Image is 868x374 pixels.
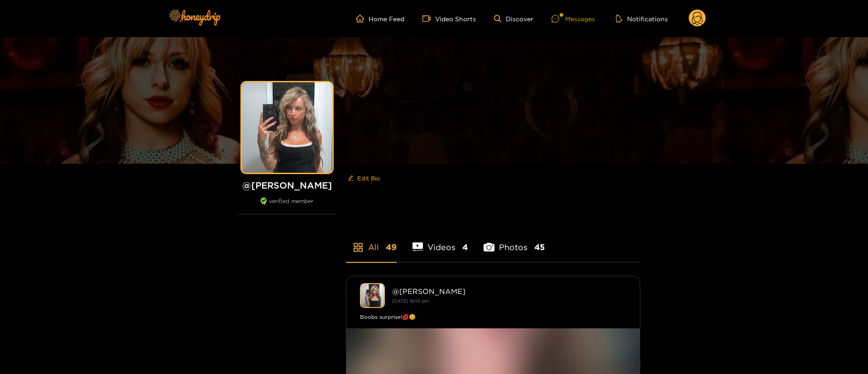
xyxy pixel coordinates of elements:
[353,242,364,253] span: appstore
[422,14,476,23] a: Video Shorts
[613,14,671,23] button: Notifications
[392,298,429,303] small: [DATE] 19:00 pm
[348,175,354,182] span: edit
[357,174,380,183] span: Edit Bio
[534,241,545,253] span: 45
[494,15,533,23] a: Discover
[412,221,468,262] li: Videos
[237,180,337,191] h1: @ [PERSON_NAME]
[551,14,595,24] div: Messages
[360,312,626,322] div: Boobs surprise!💋😉
[462,241,468,253] span: 4
[422,14,435,23] span: video-camera
[392,287,626,295] div: @ [PERSON_NAME]
[237,198,337,214] div: verified member
[346,171,382,185] button: editEdit Bio
[360,283,385,308] img: kendra
[356,14,404,23] a: Home Feed
[484,221,545,262] li: Photos
[386,241,397,253] span: 49
[346,221,397,262] li: All
[356,14,369,23] span: home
